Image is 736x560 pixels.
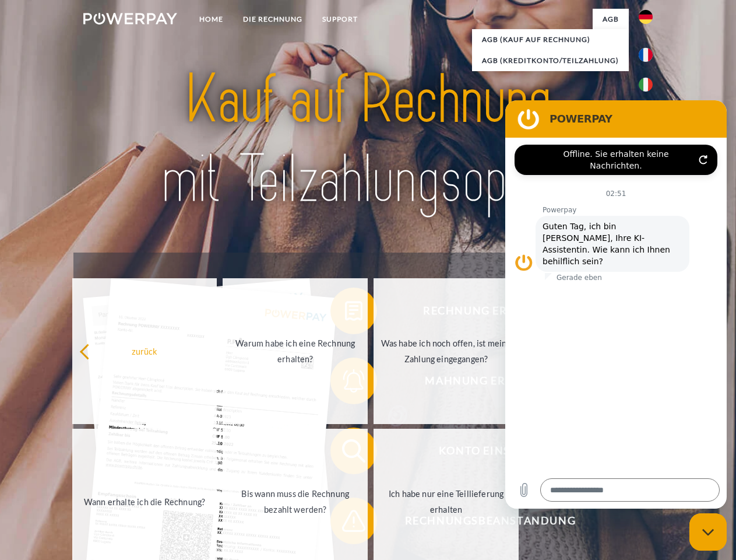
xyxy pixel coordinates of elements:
[189,9,233,30] a: Home
[230,486,361,517] div: Bis wann muss die Rechnung bezahlt werden?
[381,486,512,517] div: Ich habe nur eine Teillieferung erhalten
[79,494,210,509] div: Wann erhalte ich die Rechnung?
[233,9,312,30] a: DIE RECHNUNG
[689,513,727,551] iframe: Schaltfläche zum Öffnen des Messaging-Fensters; Konversation läuft
[472,50,629,71] a: AGB (Kreditkonto/Teilzahlung)
[593,9,629,30] a: agb
[83,13,177,24] img: logo-powerpay-white.svg
[472,29,629,50] a: AGB (Kauf auf Rechnung)
[505,100,727,509] iframe: Messaging-Fenster
[639,48,653,62] img: fr
[374,278,519,424] a: Was habe ich noch offen, ist meine Zahlung eingegangen?
[381,335,512,367] div: Was habe ich noch offen, ist meine Zahlung eingegangen?
[230,335,361,367] div: Warum habe ich eine Rechnung erhalten?
[639,10,653,24] img: de
[79,343,210,359] div: zurück
[111,56,625,223] img: title-powerpay_de.svg
[639,78,653,92] img: it
[312,9,368,30] a: SUPPORT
